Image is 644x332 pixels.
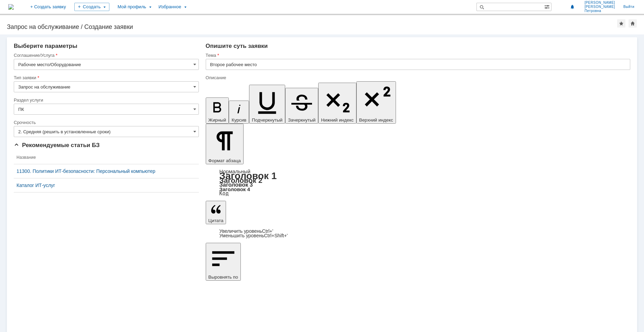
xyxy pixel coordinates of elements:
span: [PERSON_NAME] [584,5,615,9]
span: Ctrl+Shift+' [264,233,288,238]
a: Нормальный [219,168,250,174]
button: Жирный [206,97,229,124]
span: Выровнять по [208,274,238,280]
a: Increase [219,228,273,234]
div: Тема [206,53,629,58]
div: Создать [74,3,109,11]
a: Decrease [219,233,288,238]
button: Подчеркнутый [249,85,285,124]
div: Формат абзаца [206,169,630,196]
button: Верхний индекс [356,81,396,124]
span: Выберите параметры [14,43,77,49]
div: Запрос на обслуживание / Создание заявки [7,23,617,30]
th: Название [14,151,199,164]
a: Заголовок 2 [219,176,262,184]
span: Подчеркнутый [252,117,282,123]
span: Цитата [208,218,224,223]
a: Перейти на домашнюю страницу [8,4,14,10]
span: Ctrl+' [262,228,273,234]
a: Код [219,190,229,197]
a: Заголовок 1 [219,170,277,181]
a: Каталог ИТ-услуг [17,183,196,188]
span: Петровна [584,9,615,13]
span: Рекомендуемые статьи БЗ [14,142,100,148]
button: Формат абзаца [206,124,244,164]
a: 11300. Политики ИТ-безопасности: Персональный компьютер [17,168,196,174]
div: Срочность [14,120,197,125]
button: Зачеркнутый [285,88,318,124]
button: Цитата [206,201,226,224]
div: Описание [206,75,629,80]
span: Курсив [232,117,246,123]
div: Цитата [206,229,630,238]
span: Зачеркнутый [288,117,315,123]
span: Нижний индекс [321,117,354,123]
button: Нижний индекс [318,83,356,124]
div: Сделать домашней страницей [629,19,637,28]
div: Тип заявки [14,75,197,80]
span: Жирный [208,117,226,123]
a: Заголовок 3 [219,181,253,188]
span: Опишите суть заявки [206,43,268,49]
img: logo [8,4,14,10]
span: Формат абзаца [208,158,241,163]
div: Добавить в избранное [617,19,625,28]
a: Заголовок 4 [219,186,250,192]
span: Верхний индекс [359,117,393,123]
span: [PERSON_NAME] [584,1,615,5]
div: Соглашение/Услуга [14,53,197,58]
div: Раздел услуги [14,98,197,102]
button: Курсив [229,101,249,124]
span: Расширенный поиск [544,3,551,10]
button: Выровнять по [206,243,241,281]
